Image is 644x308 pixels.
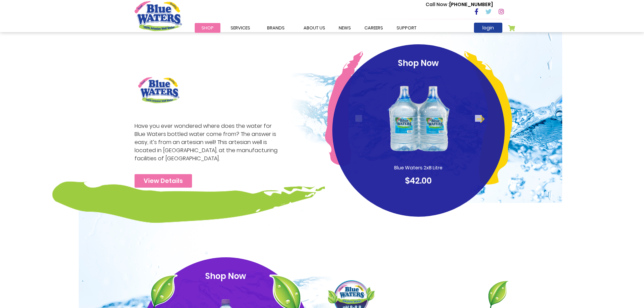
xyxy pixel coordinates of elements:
a: News [332,23,358,33]
p: [PHONE_NUMBER] [426,1,493,8]
a: Blue Waters 2x8 Litre $42.00 [345,73,492,187]
img: green-mark.png [52,182,325,223]
p: Have you ever wondered where does the water for Blue Waters bottled water come from? The answer i... [135,122,281,163]
span: Call Now : [426,1,449,8]
img: yellow-curve.png [464,51,512,185]
p: Shop Now [345,57,492,69]
p: Shop Now [152,270,299,282]
span: Services [231,25,250,31]
span: Brands [267,25,285,31]
button: Previous [355,115,362,122]
img: brand logo [135,73,183,107]
span: $42.00 [405,175,432,186]
button: Next [475,115,482,122]
a: support [390,23,423,33]
a: about us [297,23,332,33]
a: store logo [135,1,182,31]
p: Blue Waters 2x8 Litre [376,164,461,171]
img: pink-curve.png [325,51,363,166]
a: login [474,23,502,33]
a: View Details [135,174,192,188]
span: Shop [201,25,214,31]
img: Blue_Waters_2x8_Litre_1_1.png [386,73,451,164]
a: careers [358,23,390,33]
